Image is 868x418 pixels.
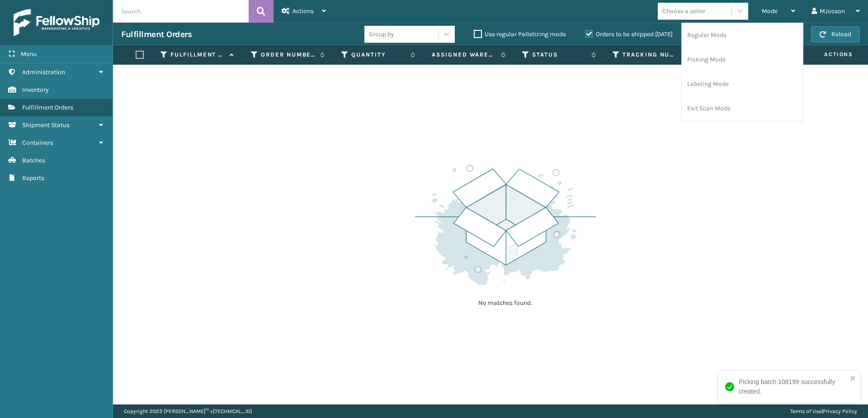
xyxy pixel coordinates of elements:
div: Group by [369,29,394,39]
span: Mode [762,7,778,15]
h3: Fulfillment Orders [121,29,192,40]
span: Actions [796,47,859,62]
label: Status [532,51,587,59]
div: Choose a seller [662,6,705,16]
label: Order Number [261,51,316,59]
span: Shipment Status [22,121,70,129]
li: Labeling Mode [682,72,803,96]
label: Fulfillment Order Id [170,51,225,59]
span: Fulfillment Orders [22,104,73,111]
span: Inventory [22,86,49,94]
span: Reports [22,174,44,182]
label: Orders to be shipped [DATE] [585,30,673,38]
span: Actions [292,7,314,15]
button: close [850,375,856,383]
img: logo [14,9,99,36]
div: Picking batch 108199 successfully created. [739,377,847,396]
span: Menu [21,50,37,58]
button: Reload [811,26,860,43]
li: Exit Scan Mode [682,96,803,121]
span: Containers [22,139,53,147]
label: Assigned Warehouse [432,51,496,59]
label: Quantity [351,51,406,59]
span: Batches [22,157,45,164]
p: Copyright 2023 [PERSON_NAME]™ v [TECHNICAL_ID] [124,404,252,418]
li: Regular Mode [682,23,803,47]
li: Picking Mode [682,47,803,72]
label: Use regular Palletizing mode [474,30,566,38]
span: Administration [22,68,65,76]
label: Tracking Number [623,51,677,59]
